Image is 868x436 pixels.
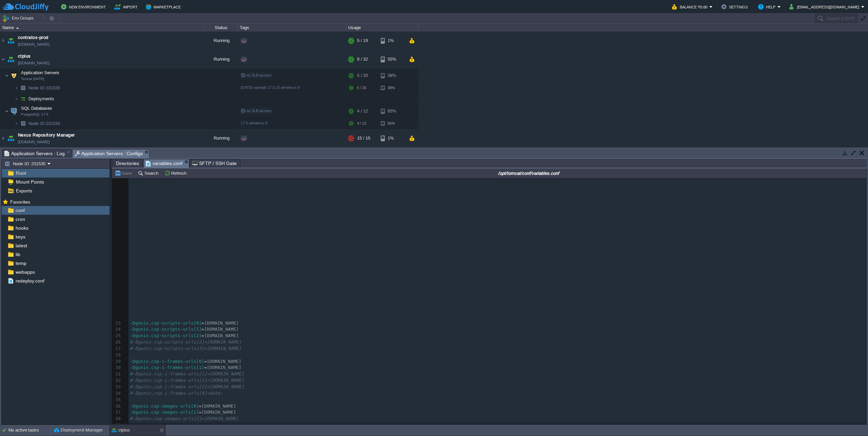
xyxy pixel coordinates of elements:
[5,104,9,118] img: AMDAwAAAACH5BAEAAAAALAAAAAABAAEAAAICRAEAOw==
[18,132,75,139] a: Nexus Repository Manager
[146,159,182,168] span: variables.conf
[146,3,183,11] button: Marketplace
[112,390,122,397] div: 34
[8,425,51,436] div: No active tasks
[112,377,122,384] div: 32
[357,83,366,93] div: 5 / 20
[4,161,47,167] button: Node ID: 231535
[6,129,16,147] img: AMDAwAAAACH5BAEAAAAALAAAAAABAAEAAAICRAEAOw==
[204,365,207,370] span: =
[381,50,403,68] div: 55%
[207,365,241,370] span: [DOMAIN_NAME]
[14,216,26,222] a: cron
[130,403,199,409] span: -Dgunix.csp-images-urls[0]
[14,251,21,257] a: lib
[164,170,189,176] button: Refresh
[130,365,204,370] span: -Dgunix.csp-i-frames-urls[1]
[18,83,28,93] img: AMDAwAAAACH5BAEAAAAALAAAAAABAAEAAAICRAEAOw==
[201,403,236,409] span: [DOMAIN_NAME]
[204,320,239,326] span: [DOMAIN_NAME]
[9,199,31,205] a: Favorites
[20,70,60,75] a: Application ServersTomcat [DATE]
[14,207,26,213] a: conf
[14,225,29,231] a: hooks
[199,410,202,415] span: =
[28,85,61,91] span: 231535
[357,118,366,129] div: 4 / 12
[14,118,18,129] img: AMDAwAAAACH5BAEAAAAALAAAAAABAAEAAAICRAEAOw==
[20,106,53,111] a: SQL DatabasesPostgreSQL 17.5
[14,260,27,266] a: temp
[192,159,237,167] span: SFTP / SSH Gate
[20,70,60,76] span: Application Servers
[241,109,272,113] span: no SLB access
[207,359,241,364] span: [DOMAIN_NAME]
[18,94,28,104] img: AMDAwAAAACH5BAEAAAAALAAAAAABAAEAAAICRAEAOw==
[357,129,370,147] div: 15 / 15
[138,170,160,176] button: Search
[28,85,61,91] a: Node ID:231535
[130,378,244,383] span: #-Dgunix.csp-i-frames-urls[2]=[DOMAIN_NAME]
[357,50,368,68] div: 9 / 32
[758,3,777,11] button: Help
[28,121,46,126] span: Node ID:
[14,234,26,240] a: keys
[357,32,368,50] div: 5 / 19
[0,129,6,147] img: AMDAwAAAACH5BAEAAAAALAAAAAABAAEAAAICRAEAOw==
[15,188,33,194] a: Exports
[14,94,18,104] img: AMDAwAAAACH5BAEAAAAALAAAAAABAAEAAAICRAEAOw==
[381,118,403,129] div: 65%
[130,371,244,376] span: #-Dgunix.csp-i-frames-urls[1]=[DOMAIN_NAME]
[5,69,9,82] img: AMDAwAAAACH5BAEAAAAALAAAAAABAAEAAAICRAEAOw==
[112,384,122,390] div: 33
[1,24,203,32] div: Name
[9,104,19,118] img: AMDAwAAAACH5BAEAAAAALAAAAAABAAEAAAICRAEAOw==
[357,104,368,118] div: 4 / 12
[130,416,239,421] span: #-Dgunix.csp-images-urls[2]=[DOMAIN_NAME]
[54,427,103,434] button: Deployment Manager
[75,149,143,158] span: Application Servers : Configs
[15,170,27,176] a: Root
[6,32,16,50] img: AMDAwAAAACH5BAEAAAAALAAAAAABAAEAAAICRAEAOw==
[14,83,18,93] img: AMDAwAAAACH5BAEAAAAALAAAAAABAAEAAAICRAEAOw==
[20,105,53,111] span: SQL Databases
[204,50,238,68] div: Running
[204,327,239,332] span: [DOMAIN_NAME]
[241,73,272,77] span: no SLB access
[204,359,207,364] span: =
[204,24,237,32] div: Status
[14,278,45,284] a: redeploy.conf
[18,41,50,48] a: [DOMAIN_NAME]
[241,121,268,125] span: 17.5-almalinux-9
[201,327,204,332] span: =
[18,53,31,60] a: ctplus
[112,427,130,434] button: ctplus
[9,69,19,82] img: AMDAwAAAACH5BAEAAAAALAAAAAABAAEAAAICRAEAOw==
[347,24,418,32] div: Usage
[18,60,50,66] a: [DOMAIN_NAME]
[204,129,238,147] div: Running
[0,32,6,50] img: AMDAwAAAACH5BAEAAAAALAAAAAABAAEAAAICRAEAOw==
[238,24,346,32] div: Tags
[130,346,241,351] span: #-Dgunix.csp-scripts-urls[3]=[DOMAIN_NAME]
[201,320,204,326] span: =
[4,149,65,158] span: Application Servers : Log
[28,85,46,90] span: Node ID:
[381,129,403,147] div: 1%
[204,333,239,338] span: [DOMAIN_NAME]
[15,179,45,185] a: Mount Points
[381,69,403,82] div: 38%
[112,339,122,346] div: 26
[14,269,36,275] a: webapps
[199,403,202,409] span: =
[241,85,300,89] span: [DATE]-openjdk-17.0.15-almalinux-9
[28,96,55,102] span: Deployments
[112,326,122,333] div: 24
